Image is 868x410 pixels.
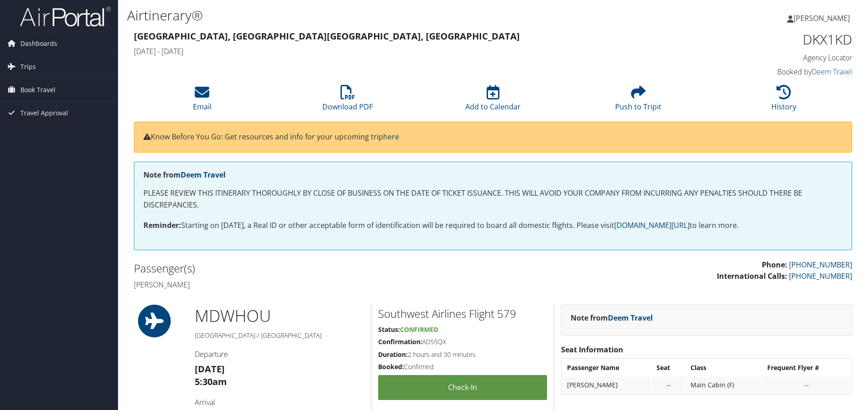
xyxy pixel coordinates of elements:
a: Deem Travel [181,170,226,180]
a: Deem Travel [608,313,653,323]
p: PLEASE REVIEW THIS ITINERARY THOROUGHLY BY CLOSE OF BUSINESS ON THE DATE OF TICKET ISSUANCE. THIS... [143,188,843,211]
strong: Seat Information [561,345,623,355]
span: Confirmed [400,325,438,334]
th: Seat [652,360,685,376]
a: [PHONE_NUMBER] [789,271,852,281]
h1: MDW HOU [195,305,364,327]
h4: [PERSON_NAME] [134,280,486,290]
strong: 5:30am [195,375,227,388]
a: [DOMAIN_NAME][URL] [614,220,690,230]
strong: Phone: [762,260,787,270]
a: [PHONE_NUMBER] [789,260,852,270]
strong: Reminder: [143,220,181,230]
h4: Arrival [195,397,364,407]
a: here [383,132,399,142]
th: Passenger Name [562,360,651,376]
h1: Airtinerary® [127,6,615,25]
span: Dashboards [20,32,57,55]
h4: [DATE] - [DATE] [134,46,669,56]
span: Book Travel [20,79,55,101]
h2: Southwest Airlines Flight 579 [378,306,547,321]
h5: 2 hours and 30 minutes [378,350,547,359]
h5: [GEOGRAPHIC_DATA] / [GEOGRAPHIC_DATA] [195,331,364,340]
td: [PERSON_NAME] [562,377,651,393]
strong: Confirmation: [378,337,422,346]
a: Email [193,90,212,112]
a: Download PDF [322,90,373,112]
td: Main Cabin (F) [686,377,762,393]
span: [PERSON_NAME] [794,13,850,23]
strong: Note from [571,313,653,323]
h1: DKX1KD [683,30,852,49]
div: -- [767,381,846,389]
p: Know Before You Go: Get resources and info for your upcoming trip [143,131,843,143]
div: -- [656,381,680,389]
h4: Departure [195,349,364,359]
strong: Note from [143,170,226,180]
h2: Passenger(s) [134,261,486,276]
h4: Booked by [683,67,852,77]
h5: AD55QX [378,337,547,346]
h5: Confirmed [378,362,547,371]
span: Trips [20,55,36,78]
strong: International Calls: [717,271,787,281]
strong: Booked: [378,362,404,371]
a: [PERSON_NAME] [787,5,859,32]
span: Travel Approval [20,102,68,124]
a: Push to Tripit [615,90,661,112]
th: Frequent Flyer # [763,360,851,376]
strong: Status: [378,325,400,334]
strong: [GEOGRAPHIC_DATA], [GEOGRAPHIC_DATA] [GEOGRAPHIC_DATA], [GEOGRAPHIC_DATA] [134,30,520,42]
strong: Duration: [378,350,408,359]
a: History [771,90,796,112]
img: airportal-logo.png [20,6,111,27]
a: Check-in [378,375,547,400]
th: Class [686,360,762,376]
p: Starting on [DATE], a Real ID or other acceptable form of identification will be required to boar... [143,220,843,232]
a: Add to Calendar [465,90,521,112]
h4: Agency Locator [683,53,852,63]
a: Deem Travel [812,67,852,77]
strong: [DATE] [195,363,225,375]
